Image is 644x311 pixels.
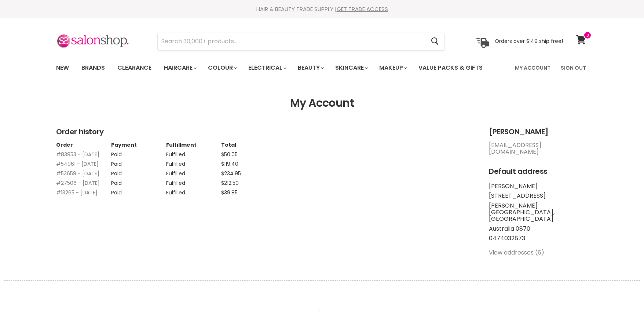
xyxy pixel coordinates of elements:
a: Makeup [374,60,411,76]
span: $39.85 [221,189,238,196]
a: #13265 - [DATE] [56,189,98,196]
a: New [51,60,74,76]
li: Australia 0870 [489,226,588,232]
button: Search [425,33,444,50]
h2: Order history [56,128,474,136]
div: HAIR & BEAUTY TRADE SUPPLY | [47,6,597,13]
span: $119.40 [221,160,238,168]
a: #53659 - [DATE] [56,170,99,177]
a: Clearance [112,60,157,76]
h2: [PERSON_NAME] [489,128,588,136]
th: Total [221,142,276,148]
input: Search [158,33,425,50]
a: GET TRADE ACCESS [337,5,388,13]
th: Order [56,142,111,148]
a: #27506 - [DATE] [56,179,100,187]
th: Fulfillment [166,142,221,148]
a: [EMAIL_ADDRESS][DOMAIN_NAME] [489,141,541,156]
td: Paid [111,186,166,195]
th: Payment [111,142,166,148]
a: #54961 - [DATE] [56,160,99,168]
a: #83953 - [DATE] [56,151,99,158]
span: $234.95 [221,170,241,177]
li: [STREET_ADDRESS] [489,193,588,199]
td: Fulfilled [166,157,221,167]
span: $50.05 [221,151,238,158]
a: Electrical [243,60,291,76]
a: Value Packs & Gifts [413,60,488,76]
span: $212.50 [221,179,239,187]
h2: Default address [489,167,588,176]
ul: Main menu [51,57,500,78]
p: Orders over $149 ship free! [495,38,563,44]
a: Colour [202,60,241,76]
td: Fulfilled [166,186,221,195]
a: Haircare [158,60,201,76]
nav: Main [47,57,597,78]
td: Paid [111,157,166,167]
td: Paid [111,176,166,186]
li: [PERSON_NAME] [489,183,588,190]
td: Paid [111,167,166,176]
a: Sign Out [556,60,590,76]
a: Beauty [292,60,328,76]
td: Fulfilled [166,148,221,157]
a: My Account [511,60,555,76]
h1: My Account [56,97,588,110]
a: Skincare [330,60,372,76]
td: Fulfilled [166,167,221,176]
td: Paid [111,148,166,157]
td: Fulfilled [166,176,221,186]
li: 0474032873 [489,235,588,242]
li: [PERSON_NAME][GEOGRAPHIC_DATA], [GEOGRAPHIC_DATA] [489,202,588,223]
a: Brands [76,60,110,76]
a: View addresses (6) [489,248,544,257]
form: Product [157,33,445,50]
